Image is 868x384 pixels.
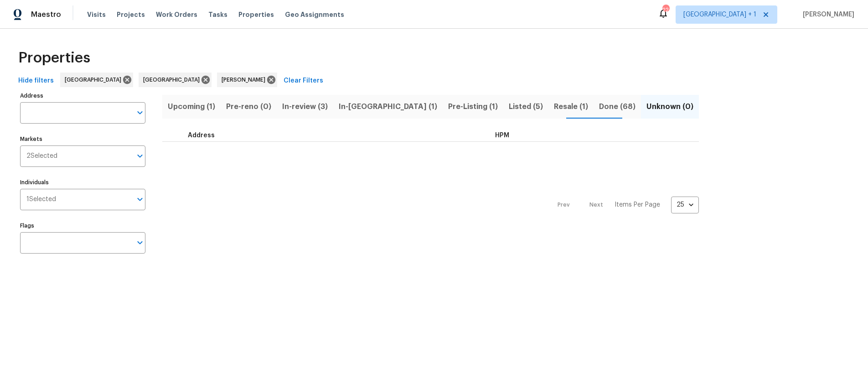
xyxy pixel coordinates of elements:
[238,10,274,19] span: Properties
[284,75,323,87] span: Clear Filters
[168,100,215,113] span: Upcoming (1)
[599,100,635,113] span: Done (68)
[799,10,854,19] span: [PERSON_NAME]
[117,10,145,19] span: Projects
[222,75,269,84] span: [PERSON_NAME]
[662,5,669,15] div: 22
[509,100,543,113] span: Listed (5)
[188,132,215,139] span: Address
[139,73,212,87] div: [GEOGRAPHIC_DATA]
[280,73,327,89] button: Clear Filters
[15,73,57,89] button: Hide filters
[143,75,203,84] span: [GEOGRAPHIC_DATA]
[282,100,328,113] span: In-review (3)
[217,73,277,87] div: [PERSON_NAME]
[60,73,133,87] div: [GEOGRAPHIC_DATA]
[65,75,125,84] span: [GEOGRAPHIC_DATA]
[87,10,106,19] span: Visits
[20,180,145,185] label: Individuals
[156,10,197,19] span: Work Orders
[18,53,90,62] span: Properties
[495,132,509,139] span: HPM
[134,236,146,249] button: Open
[208,11,227,18] span: Tasks
[26,152,57,160] span: 2 Selected
[339,100,437,113] span: In-[GEOGRAPHIC_DATA] (1)
[554,100,588,113] span: Resale (1)
[226,100,271,113] span: Pre-reno (0)
[134,106,146,119] button: Open
[683,10,756,19] span: [GEOGRAPHIC_DATA] + 1
[20,93,145,99] label: Address
[134,150,146,162] button: Open
[20,136,145,142] label: Markets
[671,193,699,217] div: 25
[18,75,54,87] span: Hide filters
[646,100,693,113] span: Unknown (0)
[448,100,498,113] span: Pre-Listing (1)
[26,196,56,203] span: 1 Selected
[20,223,145,228] label: Flags
[285,10,344,19] span: Geo Assignments
[615,200,660,209] p: Items Per Page
[549,147,699,263] nav: Pagination Navigation
[134,193,146,206] button: Open
[31,10,61,19] span: Maestro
